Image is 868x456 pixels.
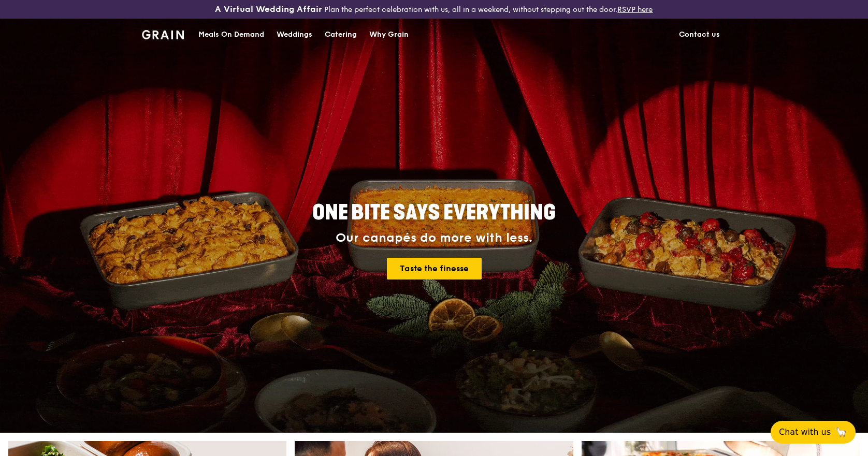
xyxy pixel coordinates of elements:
[369,19,409,50] div: Why Grain
[144,4,723,14] div: Plan the perfect celebration with us, all in a weekend, without stepping out the door.
[835,426,847,438] span: 🦙
[215,4,322,14] h3: A Virtual Wedding Affair
[363,19,415,50] a: Why Grain
[779,426,831,438] span: Chat with us
[198,19,264,50] div: Meals On Demand
[142,30,184,39] img: Grain
[325,19,357,50] div: Catering
[142,18,184,49] a: GrainGrain
[248,231,620,245] div: Our canapés do more with less.
[319,19,363,50] a: Catering
[312,200,556,225] span: ONE BITE SAYS EVERYTHING
[673,19,726,50] a: Contact us
[617,5,653,14] a: RSVP here
[387,258,482,280] a: Taste the finesse
[270,19,319,50] a: Weddings
[277,19,312,50] div: Weddings
[771,421,856,444] button: Chat with us🦙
